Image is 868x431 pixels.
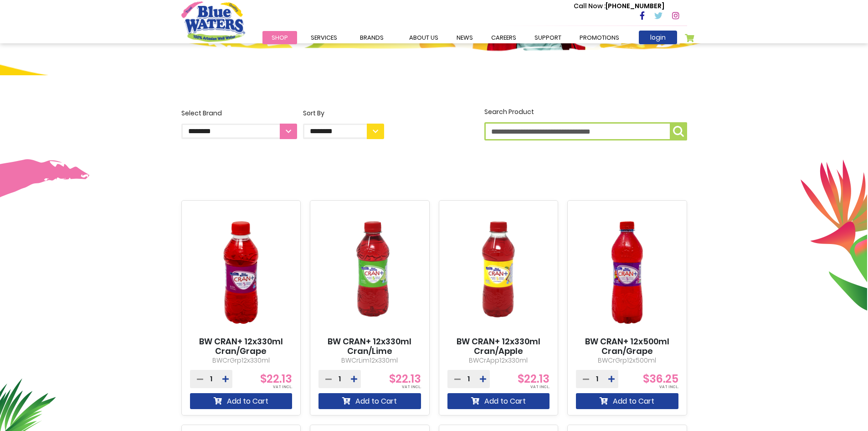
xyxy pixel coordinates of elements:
span: $22.13 [260,371,292,386]
input: Search Product [484,122,687,140]
button: Add to Cart [190,393,293,409]
p: BWCrLim12x330ml [318,356,421,365]
span: $22.13 [518,371,550,386]
a: BW CRAN+ 12x330ml Cran/Grape [190,337,293,356]
span: Brands [360,33,384,42]
select: Sort By [303,124,384,139]
a: support [525,31,570,44]
a: login [639,31,677,44]
a: careers [482,31,525,44]
img: BW CRAN+ 12x500ml Cran/Grape [576,208,678,337]
p: BWCrGrp12x500ml [576,356,678,365]
label: Select Brand [181,109,297,139]
a: store logo [181,1,245,42]
button: Add to Cart [576,393,678,409]
img: BW CRAN+ 12x330ml Cran/Lime [318,208,421,337]
a: about us [400,31,447,44]
button: Add to Cart [318,393,421,409]
p: [PHONE_NUMBER] [574,1,664,11]
span: $36.25 [643,371,678,386]
button: Search Product [670,122,687,140]
img: BW CRAN+ 12x330ml Cran/Grape [190,208,293,337]
a: Promotions [570,31,628,44]
img: BW CRAN+ 12x330ml Cran/Apple [447,208,550,337]
div: Sort By [303,109,384,118]
button: Add to Cart [447,393,550,409]
img: search-icon.png [673,126,684,137]
span: Shop [272,33,288,42]
a: News [447,31,482,44]
select: Select Brand [181,124,297,139]
p: BWCrApp12x330ml [447,356,550,365]
span: $22.13 [389,371,421,386]
p: BWCrGrp12x330ml [190,356,293,365]
span: Services [311,33,337,42]
a: BW CRAN+ 12x330ml Cran/Apple [447,337,550,356]
label: Search Product [484,107,687,140]
a: BW CRAN+ 12x500ml Cran/Grape [576,337,678,356]
a: BW CRAN+ 12x330ml Cran/Lime [318,337,421,356]
span: Call Now : [574,1,606,10]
